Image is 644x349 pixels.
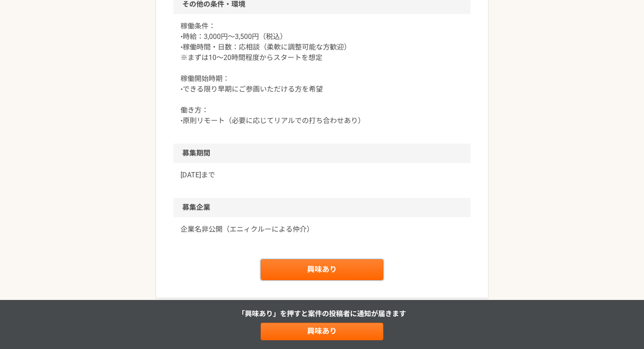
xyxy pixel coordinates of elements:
p: 稼働条件： •時給：3,000円〜3,500円（税込） •稼働時間・日数：応相談（柔軟に調整可能な方歓迎） ※まずは10〜20時間程度からスタートを想定 稼働開始時期： •できる限り早期にご参画... [180,21,464,126]
a: 興味あり [261,323,383,340]
h2: 募集企業 [173,198,471,217]
a: 興味あり [261,259,383,280]
a: 企業名非公開（エニィクルーによる仲介） [180,224,464,235]
h2: 募集期間 [173,144,471,163]
p: 「興味あり」を押すと 案件の投稿者に通知が届きます [238,309,406,319]
p: [DATE]まで [180,170,464,180]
